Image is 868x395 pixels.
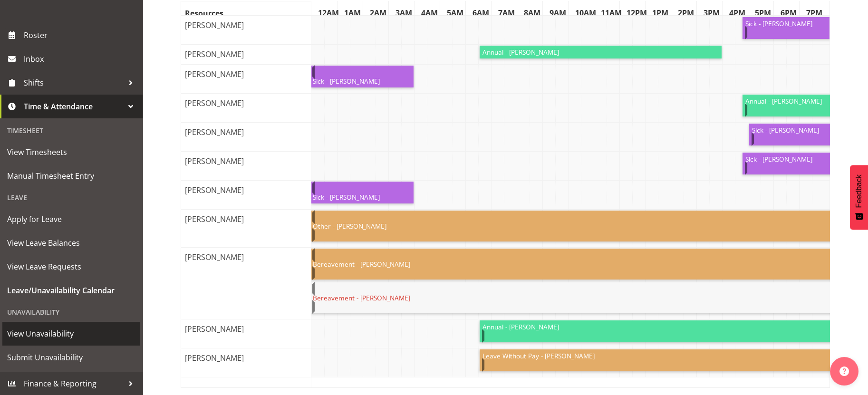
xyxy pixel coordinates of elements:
[573,7,598,19] span: 10am
[183,352,246,364] span: [PERSON_NAME]
[312,77,412,86] span: Sick - [PERSON_NAME]
[445,7,465,19] span: 5am
[2,188,140,207] div: Leave
[7,169,135,183] span: Manual Timesheet Entry
[753,7,773,19] span: 5pm
[183,48,246,60] span: [PERSON_NAME]
[183,19,246,31] span: [PERSON_NAME]
[2,231,140,255] a: View Leave Balances
[839,366,849,376] img: help-xxl-2.png
[312,193,412,202] span: Sick - [PERSON_NAME]
[650,7,670,19] span: 1pm
[676,7,696,19] span: 2pm
[316,7,341,19] span: 12am
[7,212,135,226] span: Apply for Leave
[496,7,517,19] span: 7am
[183,126,246,138] span: [PERSON_NAME]
[183,323,246,335] span: [PERSON_NAME]
[183,251,246,263] span: [PERSON_NAME]
[24,28,138,42] span: Roster
[779,7,799,19] span: 6pm
[24,99,124,114] span: Time & Attendance
[24,52,138,66] span: Inbox
[394,7,414,19] span: 3am
[183,155,246,167] span: [PERSON_NAME]
[183,213,246,225] span: [PERSON_NAME]
[24,76,124,90] span: Shifts
[2,302,140,322] div: Unavailability
[368,7,388,19] span: 2am
[471,7,491,19] span: 6am
[2,121,140,140] div: Timesheet
[7,145,135,159] span: View Timesheets
[342,7,363,19] span: 1am
[419,7,440,19] span: 4am
[2,279,140,302] a: Leave/Unavailability Calendar
[183,97,246,109] span: [PERSON_NAME]
[24,376,124,391] span: Finance & Reporting
[548,7,568,19] span: 9am
[522,7,542,19] span: 8am
[183,184,246,196] span: [PERSON_NAME]
[183,8,225,19] span: Resources
[855,174,863,208] span: Feedback
[7,350,135,365] span: Submit Unavailability
[702,7,722,19] span: 3pm
[625,7,649,19] span: 12pm
[804,7,824,19] span: 7pm
[7,283,135,298] span: Leave/Unavailability Calendar
[727,7,747,19] span: 4pm
[482,48,720,57] span: Annual - [PERSON_NAME]
[2,164,140,188] a: Manual Timesheet Entry
[183,68,246,80] span: [PERSON_NAME]
[850,165,868,230] button: Feedback - Show survey
[7,260,135,274] span: View Leave Requests
[2,322,140,346] a: View Unavailability
[7,327,135,341] span: View Unavailability
[7,236,135,250] span: View Leave Balances
[2,255,140,279] a: View Leave Requests
[2,140,140,164] a: View Timesheets
[2,346,140,369] a: Submit Unavailability
[599,7,624,19] span: 11am
[2,207,140,231] a: Apply for Leave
